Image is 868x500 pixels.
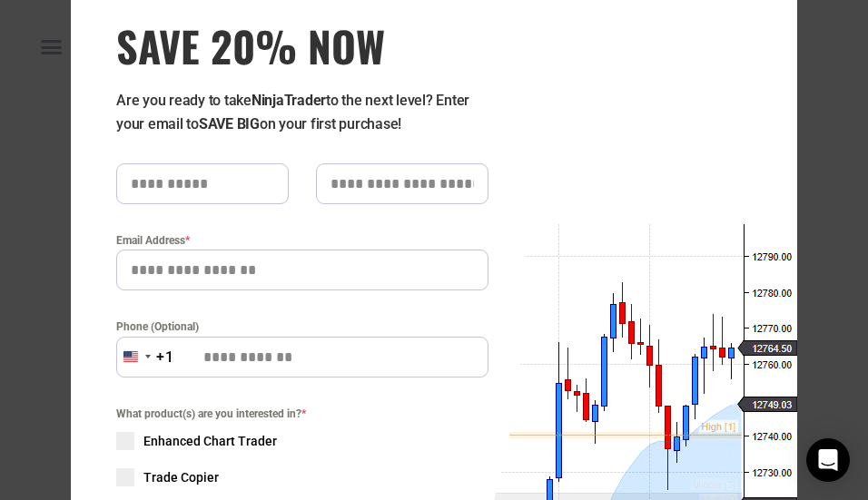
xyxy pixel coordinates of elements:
[116,337,174,377] button: Selected country
[252,92,326,109] strong: NinjaTrader
[156,346,174,369] div: +1
[806,438,850,482] div: Open Intercom Messenger
[116,89,488,136] p: Are you ready to take to the next level? Enter your email to on your first purchase!
[199,115,260,132] strong: SAVE BIG
[116,318,488,336] label: Phone (Optional)
[143,432,277,450] span: Enhanced Chart Trader
[116,468,488,486] label: Trade Copier
[143,468,219,486] span: Trade Copier
[116,432,488,450] label: Enhanced Chart Trader
[116,231,488,250] label: Email Address
[116,405,488,423] span: What product(s) are you interested in?
[116,20,488,71] h3: SAVE 20% NOW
